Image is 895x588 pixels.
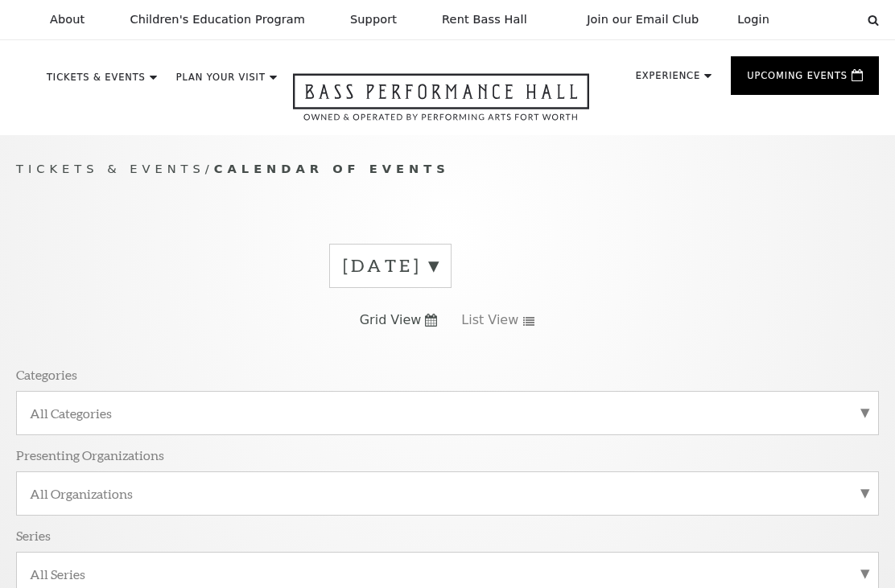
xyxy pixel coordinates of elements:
[16,159,879,179] p: /
[176,73,266,91] p: Plan Your Visit
[130,13,305,27] p: Children's Education Program
[16,446,164,463] p: Presenting Organizations
[795,12,852,27] select: Select:
[47,73,146,91] p: Tickets & Events
[30,565,865,582] label: All Series
[16,527,51,544] p: Series
[30,405,865,421] label: All Categories
[50,13,85,27] p: About
[16,366,77,383] p: Categories
[343,253,438,278] label: [DATE]
[16,162,205,175] span: Tickets & Events
[442,13,527,27] p: Rent Bass Hall
[636,72,700,89] p: Experience
[747,72,848,89] p: Upcoming Events
[360,311,422,329] span: Grid View
[350,13,397,27] p: Support
[30,485,865,502] label: All Organizations
[214,162,450,175] span: Calendar of Events
[461,311,518,329] span: List View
